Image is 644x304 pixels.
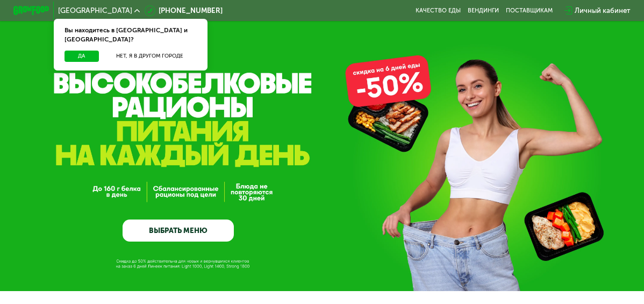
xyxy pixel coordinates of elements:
a: Качество еды [416,7,461,14]
button: Да [65,51,99,61]
a: Вендинги [468,7,499,14]
div: Личный кабинет [575,5,631,16]
div: Вы находитесь в [GEOGRAPHIC_DATA] и [GEOGRAPHIC_DATA]? [54,19,207,51]
div: поставщикам [506,7,553,14]
a: ВЫБРАТЬ МЕНЮ [123,220,234,242]
a: [PHONE_NUMBER] [145,5,223,16]
span: [GEOGRAPHIC_DATA] [58,7,132,14]
button: Нет, я в другом городе [103,51,197,61]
